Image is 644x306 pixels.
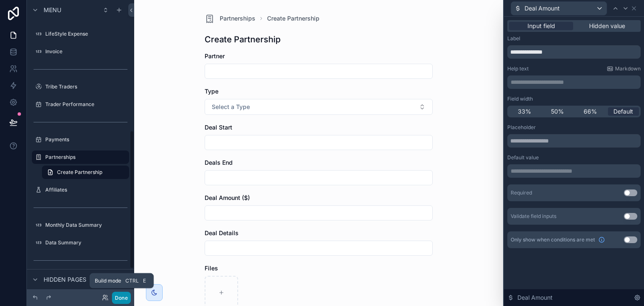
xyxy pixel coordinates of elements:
[57,169,102,176] span: Create Partnership
[95,277,121,284] span: Build mode
[42,166,129,179] a: Create Partnership
[527,22,555,30] span: Input field
[32,133,129,146] a: Payments
[45,136,127,143] label: Payments
[205,52,225,60] span: Partner
[45,154,124,161] label: Partnerships
[511,236,595,243] span: Only show when conditions are met
[267,14,319,23] a: Create Partnership
[45,101,127,108] label: Trader Performance
[32,27,129,41] a: LifeStyle Expense
[32,183,129,197] a: Affiliates
[205,99,433,115] button: Select Button
[205,124,232,131] span: Deal Start
[32,150,129,164] a: Partnerships
[45,187,127,193] label: Affiliates
[511,189,532,196] div: Required
[205,88,218,95] span: Type
[517,293,553,302] span: Deal Amount
[507,154,539,161] label: Default value
[205,229,239,236] span: Deal Details
[511,1,607,16] button: Deal Amount
[32,80,129,93] a: Tribe Traders
[141,277,148,284] span: E
[205,265,218,272] span: Files
[220,14,255,23] span: Partnerships
[205,194,250,201] span: Deal Amount ($)
[607,65,641,72] a: Markdown
[551,107,564,116] span: 50%
[584,107,597,116] span: 66%
[205,159,233,166] span: Deals End
[32,45,129,58] a: Invoice
[45,48,127,55] label: Invoice
[205,34,280,45] h1: Create Partnership
[45,31,127,37] label: LifeStyle Expense
[507,124,536,131] label: Placeholder
[112,292,131,304] button: Done
[507,96,533,102] label: Field width
[507,35,520,42] label: Label
[613,107,633,116] span: Default
[615,65,641,72] span: Markdown
[32,236,129,249] a: Data Summary
[507,65,529,72] label: Help text
[44,6,61,14] span: Menu
[589,22,625,30] span: Hidden value
[525,4,560,13] span: Deal Amount
[205,13,255,23] a: Partnerships
[45,239,127,246] label: Data Summary
[507,75,641,89] div: scrollable content
[125,277,140,285] span: Ctrl
[32,218,129,232] a: Monthly Data Summary
[44,275,86,284] span: Hidden pages
[45,222,127,228] label: Monthly Data Summary
[518,107,531,116] span: 33%
[212,103,250,111] span: Select a Type
[45,83,127,90] label: Tribe Traders
[32,98,129,111] a: Trader Performance
[511,213,556,220] div: Validate field inputs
